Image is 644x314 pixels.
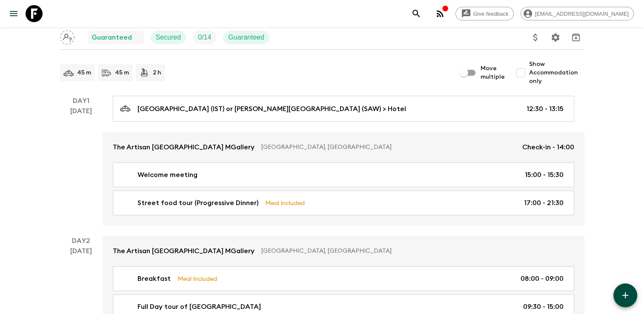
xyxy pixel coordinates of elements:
div: Trip Fill [193,31,216,44]
p: Meal Included [265,198,305,208]
p: 12:30 - 13:15 [527,104,564,114]
p: Check-in - 14:00 [522,142,574,152]
p: Street food tour (Progressive Dinner) [137,198,258,208]
p: 45 m [77,69,91,77]
p: 2 h [153,69,161,77]
a: Welcome meeting15:00 - 15:30 [113,163,574,187]
div: Secured [151,31,186,44]
span: Give feedback [469,11,513,17]
p: The Artisan [GEOGRAPHIC_DATA] MGallery [113,246,255,256]
p: Guaranteed [92,32,132,43]
button: menu [5,5,22,22]
a: BreakfastMeal Included08:00 - 09:00 [113,266,574,291]
p: Full Day tour of [GEOGRAPHIC_DATA] [137,302,261,312]
button: Settings [547,29,564,46]
a: Street food tour (Progressive Dinner)Meal Included17:00 - 21:30 [113,191,574,215]
span: Move multiple [481,64,505,81]
span: Show Accommodation only [529,60,584,86]
button: search adventures [408,5,425,22]
p: Guaranteed [228,32,264,43]
p: [GEOGRAPHIC_DATA] (IST) or [PERSON_NAME][GEOGRAPHIC_DATA] (SAW) > Hotel [137,104,406,114]
button: Archive (Completed, Cancelled or Unsynced Departures only) [567,29,584,46]
p: The Artisan [GEOGRAPHIC_DATA] MGallery [113,142,255,152]
p: 0 / 14 [198,32,211,43]
p: 15:00 - 15:30 [525,170,564,180]
button: Update Price, Early Bird Discount and Costs [527,29,544,46]
a: The Artisan [GEOGRAPHIC_DATA] MGallery[GEOGRAPHIC_DATA], [GEOGRAPHIC_DATA] [103,236,584,266]
p: Welcome meeting [137,170,197,180]
p: 45 m [115,69,129,77]
p: [GEOGRAPHIC_DATA], [GEOGRAPHIC_DATA] [261,143,515,151]
p: Secured [156,32,181,43]
p: Breakfast [137,274,171,284]
p: 08:00 - 09:00 [521,274,564,284]
p: [GEOGRAPHIC_DATA], [GEOGRAPHIC_DATA] [261,247,567,255]
a: Give feedback [455,7,514,20]
span: [EMAIL_ADDRESS][DOMAIN_NAME] [530,11,633,17]
p: 17:00 - 21:30 [524,198,564,208]
div: [EMAIL_ADDRESS][DOMAIN_NAME] [521,7,634,20]
a: [GEOGRAPHIC_DATA] (IST) or [PERSON_NAME][GEOGRAPHIC_DATA] (SAW) > Hotel12:30 - 13:15 [113,96,574,122]
span: Assign pack leader [60,33,74,40]
p: Meal Included [177,274,217,283]
p: Day 2 [60,236,103,246]
div: [DATE] [70,106,92,226]
a: The Artisan [GEOGRAPHIC_DATA] MGallery[GEOGRAPHIC_DATA], [GEOGRAPHIC_DATA]Check-in - 14:00 [103,132,584,163]
p: Day 1 [60,96,103,106]
p: 09:30 - 15:00 [523,302,564,312]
